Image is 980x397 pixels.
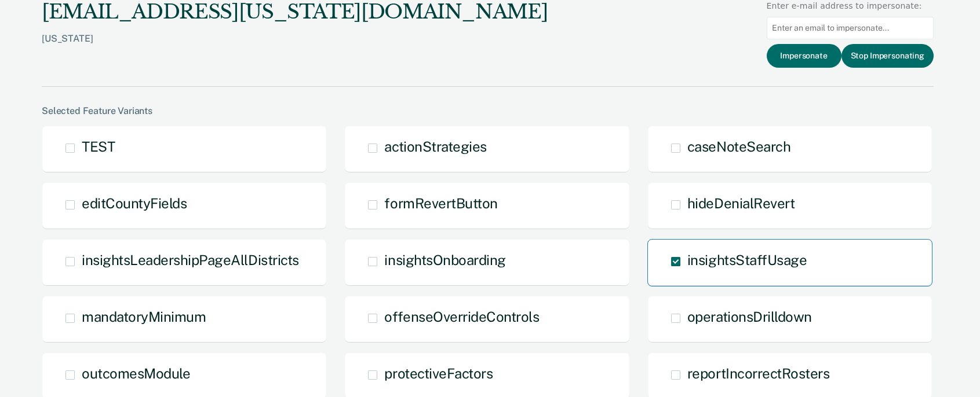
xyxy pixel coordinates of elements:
span: protectiveFactors [384,365,493,381]
span: editCountyFields [82,195,187,211]
div: [US_STATE] [42,33,548,63]
span: outcomesModule [82,365,190,381]
span: offenseOverrideControls [384,308,539,325]
input: Enter an email to impersonate... [767,17,934,39]
span: caseNoteSearch [687,138,790,155]
span: insightsOnboarding [384,252,505,268]
span: actionStrategies [384,138,486,155]
div: Selected Feature Variants [42,105,934,116]
span: TEST [82,138,115,155]
span: hideDenialRevert [687,195,795,211]
span: insightsStaffUsage [687,252,807,268]
span: operationsDrilldown [687,308,812,325]
span: mandatoryMinimum [82,308,206,325]
span: reportIncorrectRosters [687,365,829,381]
button: Stop Impersonating [841,44,934,68]
span: insightsLeadershipPageAllDistricts [82,252,299,268]
span: formRevertButton [384,195,497,211]
button: Impersonate [767,44,841,68]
